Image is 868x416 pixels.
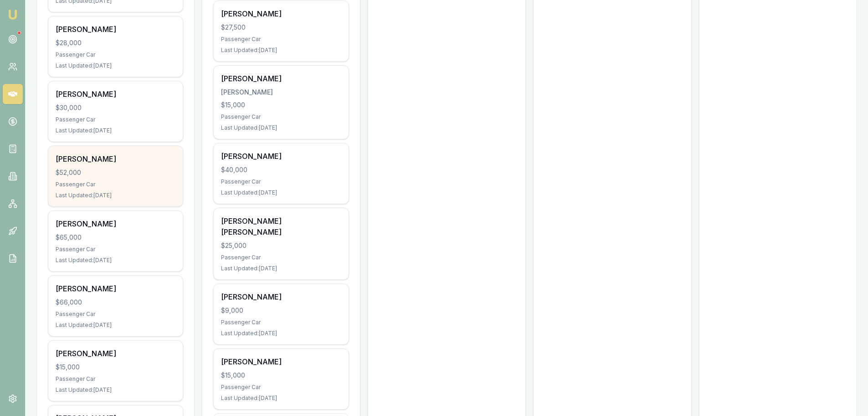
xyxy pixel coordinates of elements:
[56,153,175,164] div: [PERSON_NAME]
[56,233,175,242] div: $65,000
[56,38,175,47] div: $28,000
[221,330,341,337] div: Last Updated: [DATE]
[56,168,175,177] div: $52,000
[56,246,175,253] div: Passenger Car
[221,265,341,272] div: Last Updated: [DATE]
[221,241,341,250] div: $25,000
[221,36,341,43] div: Passenger Car
[221,395,341,402] div: Last Updated: [DATE]
[56,375,175,383] div: Passenger Car
[221,73,341,84] div: [PERSON_NAME]
[221,178,341,185] div: Passenger Car
[56,386,175,394] div: Last Updated: [DATE]
[56,51,175,58] div: Passenger Car
[221,23,341,32] div: $27,500
[221,100,341,110] div: $15,000
[221,165,341,174] div: $40,000
[56,103,175,112] div: $30,000
[56,181,175,188] div: Passenger Car
[56,116,175,123] div: Passenger Car
[56,257,175,264] div: Last Updated: [DATE]
[56,192,175,199] div: Last Updated: [DATE]
[221,47,341,54] div: Last Updated: [DATE]
[56,24,175,35] div: [PERSON_NAME]
[221,306,341,315] div: $9,000
[7,9,18,20] img: emu-icon-u.png
[221,384,341,391] div: Passenger Car
[221,254,341,261] div: Passenger Car
[56,218,175,229] div: [PERSON_NAME]
[56,363,175,372] div: $15,000
[221,124,341,132] div: Last Updated: [DATE]
[56,283,175,294] div: [PERSON_NAME]
[56,62,175,69] div: Last Updated: [DATE]
[56,311,175,318] div: Passenger Car
[56,298,175,307] div: $66,000
[56,348,175,359] div: [PERSON_NAME]
[221,356,341,367] div: [PERSON_NAME]
[56,89,175,100] div: [PERSON_NAME]
[56,127,175,134] div: Last Updated: [DATE]
[221,371,341,380] div: $15,000
[221,291,341,302] div: [PERSON_NAME]
[56,321,175,329] div: Last Updated: [DATE]
[221,151,341,162] div: [PERSON_NAME]
[221,113,341,121] div: Passenger Car
[221,216,341,237] div: [PERSON_NAME] [PERSON_NAME]
[221,319,341,326] div: Passenger Car
[221,8,341,19] div: [PERSON_NAME]
[221,189,341,196] div: Last Updated: [DATE]
[221,88,341,97] div: [PERSON_NAME]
